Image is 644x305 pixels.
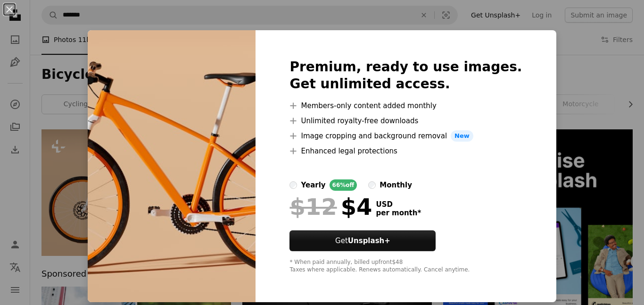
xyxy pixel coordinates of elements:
[289,230,436,251] button: GetUnsplash+
[330,179,357,191] div: 66% off
[380,179,412,191] div: monthly
[368,181,376,189] input: monthly
[348,237,390,245] strong: Unsplash+
[289,115,522,127] li: Unlimited royalty-free downloads
[301,179,325,191] div: yearly
[376,200,421,209] span: USD
[289,259,522,274] div: * When paid annually, billed upfront $48 Taxes where applicable. Renews automatically. Cancel any...
[451,130,473,142] span: New
[376,209,421,217] span: per month *
[289,100,522,111] li: Members-only content added monthly
[88,30,256,302] img: premium_photo-1678718713393-2b88cde9605b
[289,195,337,219] span: $12
[289,195,372,219] div: $4
[289,145,522,157] li: Enhanced legal protections
[289,130,522,142] li: Image cropping and background removal
[289,181,297,189] input: yearly66%off
[289,59,522,93] h2: Premium, ready to use images. Get unlimited access.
